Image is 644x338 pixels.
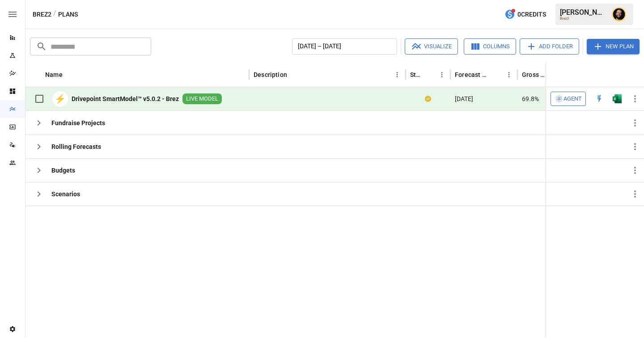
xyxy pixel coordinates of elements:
div: Name [45,71,63,78]
div: Status [410,71,422,78]
div: ⚡ [52,91,68,107]
button: Brez2 [33,9,51,20]
div: Description [254,71,287,78]
div: Open in Excel [613,94,622,103]
div: Gross Margin [522,71,547,78]
button: 0Credits [501,6,550,23]
div: / [53,9,56,20]
button: New Plan [587,39,640,54]
button: Sort [631,68,644,81]
button: Columns [464,38,516,55]
span: 0 Credits [517,9,546,20]
span: Agent [563,94,582,104]
button: Sort [288,68,301,81]
img: quick-edit-flash.b8aec18c.svg [595,94,604,103]
button: Sort [490,68,503,81]
button: Agent [551,92,586,106]
b: Scenarios [51,190,80,199]
span: 69.8% [522,94,539,103]
div: Open in Quick Edit [595,94,604,103]
b: Budgets [51,166,75,175]
div: Forecast start [455,71,489,78]
img: Ciaran Nugent [612,7,626,21]
b: Drivepoint SmartModel™ v5.0.2 - Brez [72,94,179,103]
div: Brez2 [560,17,606,21]
button: [DATE] – [DATE] [292,38,397,55]
button: Ciaran Nugent [606,2,631,27]
img: excel-icon.76473adf.svg [613,94,622,103]
button: Status column menu [436,68,448,81]
div: [DATE] [450,87,517,111]
button: Description column menu [391,68,403,81]
button: Sort [423,68,436,81]
button: Forecast start column menu [503,68,515,81]
button: Sort [64,68,76,81]
div: [PERSON_NAME] [560,8,606,17]
b: Fundraise Projects [51,118,105,127]
button: Add Folder [520,38,579,55]
b: Rolling Forecasts [51,142,101,151]
div: Your plan has changes in Excel that are not reflected in the Drivepoint Data Warehouse, select "S... [425,94,431,103]
button: Visualize [405,38,458,55]
span: LIVE MODEL [182,95,222,103]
